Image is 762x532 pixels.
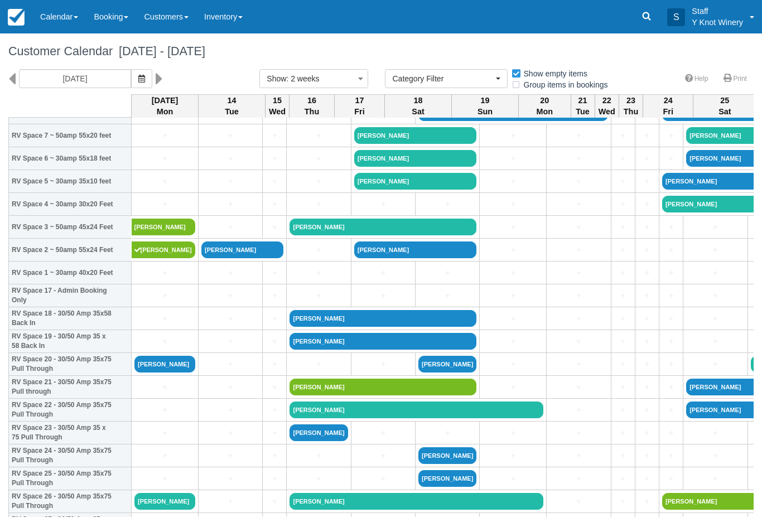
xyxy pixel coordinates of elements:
a: + [134,404,195,416]
a: + [483,313,543,325]
a: + [549,404,607,416]
th: 24 Fri [643,94,693,118]
a: + [549,221,607,233]
a: + [638,381,656,393]
button: Category Filter [385,69,508,88]
a: + [201,313,259,325]
a: + [266,290,283,302]
a: + [134,199,195,210]
a: + [638,496,656,507]
a: + [290,199,348,210]
a: + [662,404,680,416]
a: [PERSON_NAME] [134,493,195,510]
a: + [134,176,195,187]
a: + [614,336,632,347]
a: + [266,313,283,325]
a: + [354,427,412,439]
th: 21 Tue [571,94,595,118]
a: + [483,153,543,165]
a: + [134,290,195,302]
a: + [614,176,632,187]
a: + [201,153,259,165]
a: + [638,153,656,165]
a: + [638,359,656,370]
a: + [638,336,656,347]
a: + [201,427,259,439]
a: [PERSON_NAME] [290,493,543,510]
a: + [354,473,412,485]
a: [PERSON_NAME] [201,241,283,258]
a: + [483,473,543,485]
a: + [614,290,632,302]
th: 22 Wed [595,94,619,118]
a: + [134,130,195,142]
a: + [638,267,656,279]
a: + [290,267,348,279]
a: + [614,221,632,233]
a: + [266,199,283,210]
a: + [614,130,632,142]
a: + [638,290,656,302]
button: Show: 2 weeks [259,69,368,88]
a: + [686,313,744,325]
a: + [418,290,476,302]
a: + [418,267,476,279]
th: RV Space 7 ~ 50amp 55x20 feet [9,124,132,147]
a: + [662,427,680,439]
a: + [686,290,744,302]
a: + [201,359,259,370]
a: + [266,404,283,416]
a: + [614,450,632,462]
a: + [134,427,195,439]
a: + [614,199,632,210]
a: + [266,359,283,370]
a: + [266,153,283,165]
a: + [549,130,607,142]
th: RV Space 1 ~ 30amp 40x20 Feet [9,262,132,284]
p: Staff [692,6,743,17]
span: : 2 weeks [286,74,319,83]
a: + [483,199,543,210]
a: + [638,450,656,462]
th: 23 Thu [619,94,643,118]
a: [PERSON_NAME] [134,356,195,373]
a: + [201,381,259,393]
a: + [266,473,283,485]
a: + [614,381,632,393]
a: + [662,130,680,142]
a: + [201,290,259,302]
a: + [686,427,744,439]
a: + [638,404,656,416]
th: 19 Sun [452,94,519,118]
a: + [549,359,607,370]
a: + [134,473,195,485]
a: [PERSON_NAME] [418,356,476,373]
a: + [201,199,259,210]
a: + [614,267,632,279]
a: + [686,221,744,233]
a: + [638,130,656,142]
a: [PERSON_NAME] [290,402,543,418]
a: + [549,313,607,325]
th: RV Space 21 - 30/50 Amp 35x75 Pull through [9,376,132,399]
th: 14 Tue [199,94,266,118]
th: RV Space 3 ~ 50amp 45x24 Feet [9,216,132,239]
th: RV Space 18 - 30/50 Amp 35x58 Back In [9,307,132,330]
a: [PERSON_NAME] [354,173,477,190]
a: + [354,450,412,462]
a: + [686,267,744,279]
a: + [638,473,656,485]
a: Help [678,71,715,87]
a: + [266,267,283,279]
a: + [201,267,259,279]
a: + [418,199,476,210]
a: + [290,176,348,187]
a: + [483,290,543,302]
a: + [134,313,195,325]
a: + [686,244,744,256]
a: [PERSON_NAME] [290,219,476,235]
a: + [549,450,607,462]
a: + [638,244,656,256]
h1: Customer Calendar [8,45,754,58]
a: + [483,130,543,142]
